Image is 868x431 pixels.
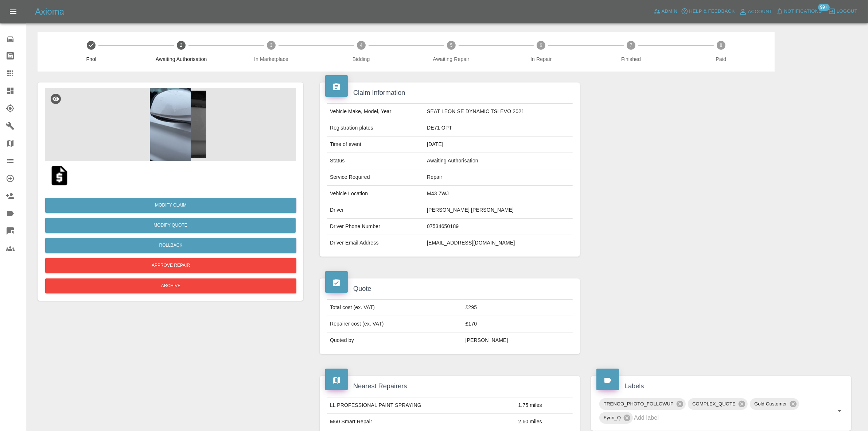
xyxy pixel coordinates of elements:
[630,43,632,48] text: 7
[652,6,680,17] a: Admin
[48,164,71,187] img: qt_1S8gSsA4aDea5wMjDo8MlJ4O
[424,104,573,120] td: SEAT LEON SE DYNAMIC TSI EVO 2021
[499,55,583,63] span: In Repair
[139,55,223,63] span: Awaiting Authorisation
[424,202,573,219] td: [PERSON_NAME] [PERSON_NAME]
[688,398,748,410] div: COMPLEX_QUOTE
[784,7,822,16] span: Notifications
[679,6,736,17] button: Help & Feedback
[45,258,296,273] button: Approve Repair
[748,8,772,16] span: Account
[270,43,273,48] text: 3
[45,278,296,293] button: Archive
[327,120,424,136] td: Registration plates
[327,169,424,186] td: Service Required
[463,332,573,349] td: [PERSON_NAME]
[327,202,424,219] td: Driver
[750,400,791,408] span: Gold Customer
[599,413,625,422] span: Fynn_Q
[35,6,64,18] h5: Axioma
[49,55,133,63] span: Fnol
[327,153,424,169] td: Status
[325,284,575,294] h4: Quote
[424,136,573,153] td: [DATE]
[327,104,424,120] td: Vehicle Make, Model, Year
[774,6,824,17] button: Notifications
[45,218,296,233] button: Modify Quote
[515,397,573,413] td: 1.75 miles
[837,7,857,16] span: Logout
[515,413,573,430] td: 2.60 miles
[750,398,799,410] div: Gold Customer
[327,136,424,153] td: Time of event
[589,55,673,63] span: Finished
[834,406,845,416] button: Open
[45,88,296,161] img: 628fb531-9c27-487b-834d-c960642e50ca
[424,186,573,202] td: M43 7WJ
[679,55,763,63] span: Paid
[360,43,362,48] text: 4
[463,300,573,316] td: £295
[424,153,573,169] td: Awaiting Authorisation
[599,400,678,408] span: TRENGO_PHOTO_FOLLOWUP
[463,316,573,332] td: £170
[662,7,678,16] span: Admin
[409,55,493,63] span: Awaiting Repair
[327,316,463,332] td: Repairer cost (ex. VAT)
[325,88,575,98] h4: Claim Information
[325,381,575,391] h4: Nearest Repairers
[720,43,723,48] text: 8
[45,238,296,253] button: Rollback
[327,397,515,413] td: LL PROFESSIONAL PAINT SPRAYING
[319,55,403,63] span: Bidding
[634,412,824,423] input: Add label
[450,43,452,48] text: 5
[424,169,573,186] td: Repair
[327,332,463,349] td: Quoted by
[818,4,830,11] span: 99+
[229,55,314,63] span: In Marketplace
[827,6,859,17] button: Logout
[737,6,774,18] a: Account
[599,398,686,410] div: TRENGO_PHOTO_FOLLOWUP
[327,300,463,316] td: Total cost (ex. VAT)
[424,120,573,136] td: DE71 OPT
[424,235,573,251] td: [EMAIL_ADDRESS][DOMAIN_NAME]
[596,381,846,391] h4: Labels
[424,219,573,235] td: 07534650189
[4,3,22,20] button: Open drawer
[180,43,183,48] text: 2
[327,413,515,430] td: M60 Smart Repair
[327,186,424,202] td: Vehicle Location
[45,198,296,213] a: Modify Claim
[540,43,542,48] text: 6
[689,7,735,16] span: Help & Feedback
[327,219,424,235] td: Driver Phone Number
[327,235,424,251] td: Driver Email Address
[688,400,740,408] span: COMPLEX_QUOTE
[599,412,633,424] div: Fynn_Q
